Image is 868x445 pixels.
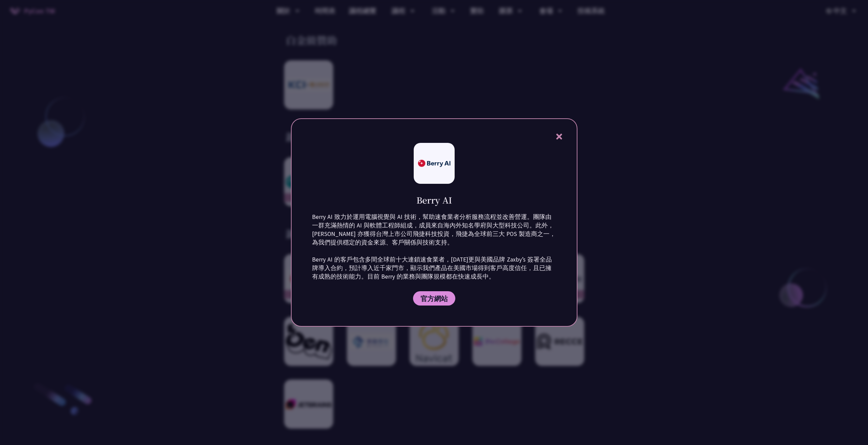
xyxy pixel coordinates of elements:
p: Berry AI 致力於運用電腦視覺與 AI 技術，幫助速食業者分析服務流程並改善營運。團隊由一群充滿熱情的 AI 與軟體工程師組成，成員來自海內外知名學府與大型科技公司。此外，[PERSON_... [312,213,556,281]
a: 官方網站 [413,291,455,306]
img: photo [415,158,453,169]
span: 官方網站 [421,294,448,303]
h1: Berry AI [416,194,452,206]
